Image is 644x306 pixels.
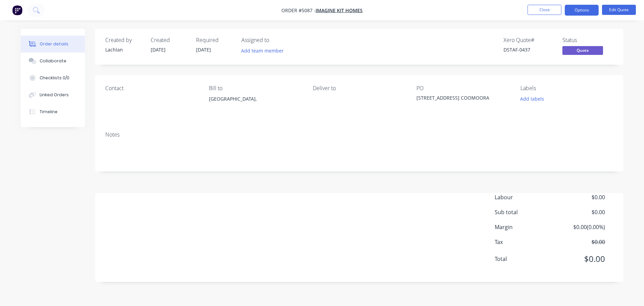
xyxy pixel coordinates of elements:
button: Collaborate [21,53,85,69]
div: Required [196,37,233,43]
div: Timeline [40,109,58,115]
div: PO [416,85,509,91]
span: [DATE] [196,46,211,53]
span: $0.00 [555,253,605,265]
button: Add team member [241,46,287,55]
div: Order details [40,41,68,47]
span: Tax [495,238,555,246]
button: Linked Orders [21,86,85,103]
div: Assigned to [241,37,309,43]
button: Timeline [21,103,85,120]
button: Add team member [238,46,287,55]
div: Checklists 0/0 [40,75,69,81]
button: Add labels [516,94,548,103]
span: Margin [495,223,555,231]
div: Xero Quote # [503,37,554,43]
span: Quote [562,46,603,55]
button: Close [528,5,561,15]
img: Factory [12,5,22,15]
span: Order #5087 - [281,7,316,14]
div: [GEOGRAPHIC_DATA], [209,94,302,116]
div: Lachlan [105,46,143,53]
div: Linked Orders [40,92,69,98]
div: [GEOGRAPHIC_DATA], [209,94,302,104]
button: Options [565,5,599,16]
span: Sub total [495,208,555,216]
span: $0.00 ( 0.00 %) [555,223,605,231]
span: $0.00 [555,208,605,216]
span: [DATE] [151,46,166,53]
div: Contact [105,85,198,91]
div: Bill to [209,85,302,91]
span: $0.00 [555,193,605,201]
div: Status [562,37,613,43]
div: Created [151,37,188,43]
div: Notes [105,131,613,138]
button: Edit Quote [602,5,636,15]
div: [STREET_ADDRESS] COOMOORA [416,94,501,104]
div: Collaborate [40,58,66,64]
span: $0.00 [555,238,605,246]
span: Labour [495,193,555,201]
div: Labels [520,85,613,91]
button: Checklists 0/0 [21,69,85,86]
button: Order details [21,36,85,53]
span: Total [495,255,555,263]
div: Created by [105,37,143,43]
a: Imagine Kit Homes [316,7,363,14]
div: Deliver to [313,85,406,91]
div: DSTAF-0437 [503,46,554,53]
